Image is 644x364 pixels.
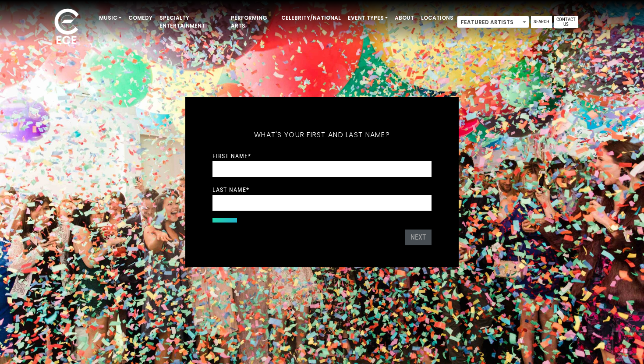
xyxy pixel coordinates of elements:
[531,16,552,28] a: Search
[554,16,578,28] a: Contact Us
[278,11,344,25] a: Celebrity/National
[96,11,125,25] a: Music
[227,11,278,33] a: Performing Arts
[45,6,88,49] img: ece_new_logo_whitev2-1.png
[344,11,391,25] a: Event Types
[457,16,529,28] span: Featured Artists
[125,11,156,25] a: Comedy
[212,152,251,160] label: First Name
[156,11,227,33] a: Specialty Entertainment
[391,11,418,25] a: About
[418,11,457,25] a: Locations
[212,186,249,194] label: Last Name
[457,16,529,28] span: Featured Artists
[212,119,432,151] h5: What's your first and last name?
